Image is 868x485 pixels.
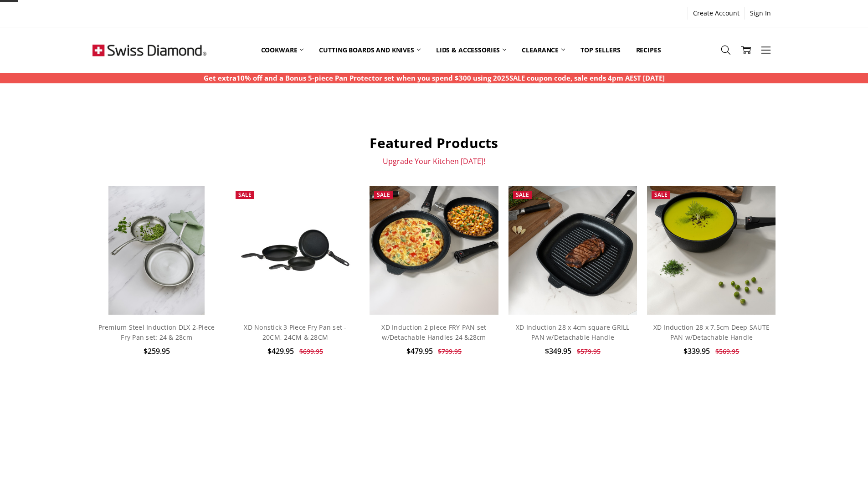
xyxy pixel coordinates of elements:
a: XD Induction 28 x 4cm square GRILL PAN w/Detachable Handle [516,323,630,342]
span: $569.95 [715,347,739,356]
a: Premium Steel Induction DLX 2-Piece Fry Pan set: 24 & 28cm [98,323,215,342]
h2: BEST SELLERS [92,426,776,444]
h2: Featured Products [92,134,776,152]
img: Premium steel DLX 2pc fry pan set (28 and 24cm) life style shot [108,186,205,315]
span: $579.95 [577,347,601,356]
a: Premium steel DLX 2pc fry pan set (28 and 24cm) life style shot [92,186,221,315]
a: Cutting boards and knives [311,30,428,70]
a: XD Nonstick 3 Piece Fry Pan set - 20CM, 24CM & 28CM [231,186,360,315]
span: $699.95 [299,347,323,356]
img: XD Induction 28 x 7.5cm Deep SAUTE PAN w/Detachable Handle [647,186,776,315]
a: XD Induction 28 x 7.5cm Deep SAUTE PAN w/Detachable Handle [653,323,770,342]
a: Clearance [514,30,573,70]
span: Sale [238,191,252,199]
span: Sale [516,191,529,199]
span: Sale [654,191,668,199]
a: Top Sellers [573,30,628,70]
img: Free Shipping On Every Order [92,27,206,73]
a: Create Account [688,7,745,20]
a: Cookware [253,30,312,70]
a: XD Induction 2 piece FRY PAN set w/Detachable Handles 24 &28cm [381,323,486,342]
a: XD Nonstick 3 Piece Fry Pan set - 20CM, 24CM & 28CM [244,323,346,342]
p: Get extra10% off and a Bonus 5-piece Pan Protector set when you spend $300 using 2025SALE coupon ... [204,73,665,83]
span: $339.95 [683,346,710,356]
span: $429.95 [267,346,294,356]
p: Fall In Love With Your Kitchen Again [92,449,776,458]
img: XD Induction 2 piece FRY PAN set w/Detachable Handles 24 &28cm [370,186,498,315]
p: Upgrade Your Kitchen [DATE]! [92,157,776,166]
span: Sale [377,191,390,199]
img: XD Induction 28 x 4cm square GRILL PAN w/Detachable Handle [508,186,637,315]
a: Lids & Accessories [428,30,514,70]
span: $259.95 [144,346,170,356]
span: $799.95 [438,347,462,356]
img: XD Nonstick 3 Piece Fry Pan set - 20CM, 24CM & 28CM [231,218,360,282]
a: Recipes [628,30,669,70]
span: $349.95 [545,346,571,356]
span: $479.95 [406,346,433,356]
a: Sign In [745,7,776,20]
